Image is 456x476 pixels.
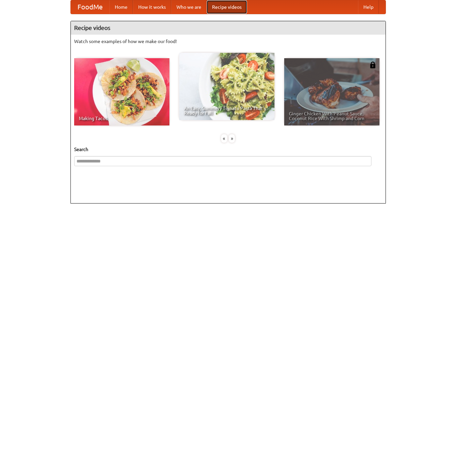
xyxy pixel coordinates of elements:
p: Watch some examples of how we make our food! [74,38,382,45]
span: Making Tacos [79,116,165,121]
a: Home [109,0,133,14]
a: Help [358,0,379,14]
img: 483408.png [369,62,376,68]
a: How it works [133,0,171,14]
div: » [229,134,235,143]
div: « [221,134,227,143]
a: An Easy, Summery Tomato Pasta That's Ready for Fall [179,53,274,120]
a: FoodMe [71,0,109,14]
a: Making Tacos [74,58,169,125]
span: An Easy, Summery Tomato Pasta That's Ready for Fall [184,106,270,115]
a: Who we are [171,0,207,14]
a: Recipe videos [207,0,247,14]
h4: Recipe videos [71,21,386,35]
h5: Search [74,146,382,153]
